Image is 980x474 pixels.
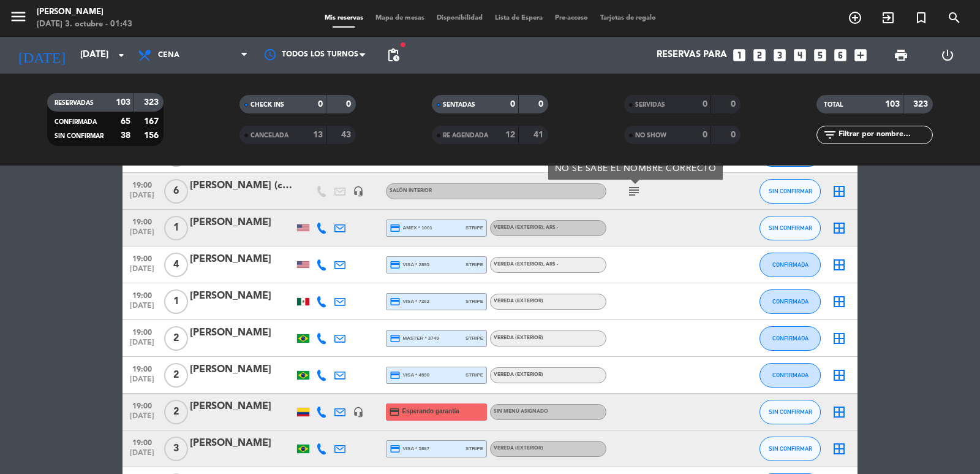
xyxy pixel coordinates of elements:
[402,407,459,416] span: Esperando garantía
[832,184,846,199] i: border_all
[127,449,157,463] span: [DATE]
[127,214,157,228] span: 19:00
[164,400,188,424] span: 2
[494,409,548,414] span: Sin menú asignado
[549,15,594,21] span: Pre-acceso
[369,15,431,21] span: Mapa de mesas
[848,10,862,25] i: add_circle_outline
[505,131,515,139] strong: 12
[127,191,157,205] span: [DATE]
[121,117,130,126] strong: 65
[832,221,846,235] i: border_all
[353,186,364,197] i: headset_mic
[635,132,666,139] span: NO SHOW
[769,224,812,231] span: SIN CONFIRMAR
[752,47,767,63] i: looks_two
[627,184,641,199] i: subject
[164,289,188,314] span: 1
[127,228,157,242] span: [DATE]
[37,6,132,18] div: [PERSON_NAME]
[386,48,401,63] span: pending_actions
[390,259,429,270] span: visa * 2895
[164,437,188,461] span: 3
[772,335,809,342] span: CONFIRMADA
[190,435,294,451] div: [PERSON_NAME]
[190,215,294,231] div: [PERSON_NAME]
[390,370,401,381] i: credit_card
[769,445,812,452] span: SIN CONFIRMAR
[853,47,869,63] i: add_box
[466,445,483,453] span: stripe
[466,261,483,269] span: stripe
[731,131,738,139] strong: 0
[832,47,848,63] i: looks_6
[164,179,188,204] span: 6
[494,225,558,230] span: Vereda (EXTERIOR)
[885,100,900,109] strong: 103
[353,407,364,418] i: headset_mic
[399,41,407,48] span: fiber_manual_record
[812,47,828,63] i: looks_5
[114,48,129,63] i: arrow_drop_down
[657,50,727,61] span: Reservas para
[924,37,971,74] div: LOG OUT
[190,399,294,415] div: [PERSON_NAME]
[190,362,294,378] div: [PERSON_NAME]
[55,133,104,139] span: SIN CONFIRMAR
[127,398,157,412] span: 19:00
[127,338,157,353] span: [DATE]
[731,47,747,63] i: looks_one
[703,131,707,139] strong: 0
[494,299,543,304] span: Vereda (EXTERIOR)
[431,15,489,21] span: Disponibilidad
[389,407,400,418] i: credit_card
[489,15,549,21] span: Lista de Espera
[127,265,157,279] span: [DATE]
[127,288,157,302] span: 19:00
[127,177,157,191] span: 19:00
[390,259,401,270] i: credit_card
[37,18,132,31] div: [DATE] 3. octubre - 01:43
[772,47,788,63] i: looks_3
[466,334,483,342] span: stripe
[144,131,161,140] strong: 156
[127,435,157,449] span: 19:00
[466,224,483,232] span: stripe
[190,288,294,304] div: [PERSON_NAME]
[494,446,543,451] span: Vereda (EXTERIOR)
[390,296,429,307] span: visa * 7262
[390,223,432,234] span: amex * 1001
[824,102,843,108] span: TOTAL
[533,131,546,139] strong: 41
[494,372,543,377] span: Vereda (EXTERIOR)
[769,408,812,415] span: SIN CONFIRMAR
[127,375,157,389] span: [DATE]
[823,128,837,142] i: filter_list
[127,324,157,338] span: 19:00
[543,225,558,230] span: , ARS -
[121,131,130,140] strong: 38
[190,178,294,194] div: [PERSON_NAME] (consultar con [PERSON_NAME])
[881,10,895,25] i: exit_to_app
[158,51,179,59] span: Cena
[127,361,157,375] span: 19:00
[772,261,809,268] span: CONFIRMADA
[832,258,846,272] i: border_all
[832,442,846,456] i: border_all
[894,48,908,63] span: print
[127,302,157,316] span: [DATE]
[55,119,97,125] span: CONFIRMADA
[9,7,28,26] i: menu
[318,100,323,109] strong: 0
[190,251,294,267] div: [PERSON_NAME]
[164,326,188,351] span: 2
[832,331,846,346] i: border_all
[443,102,475,108] span: SENTADAS
[555,162,717,175] div: NO SE SABE EL NOMBRE CORRECTO
[390,443,429,454] span: visa * 5867
[466,297,483,305] span: stripe
[543,262,558,267] span: , ARS -
[127,412,157,426] span: [DATE]
[390,333,401,344] i: credit_card
[251,102,284,108] span: CHECK INS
